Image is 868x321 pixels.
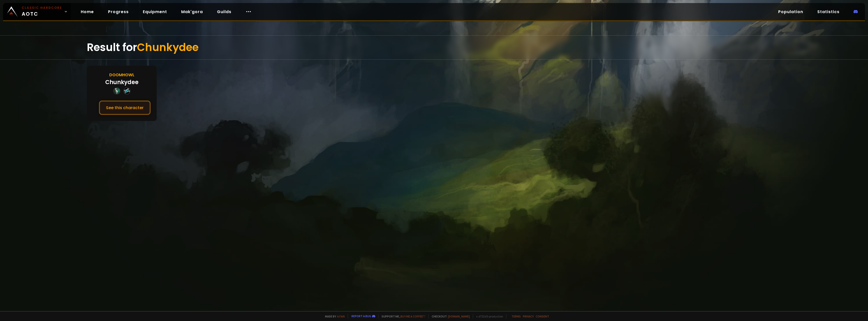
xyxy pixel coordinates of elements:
a: Classic HardcoreAOTC [3,3,71,20]
a: Report a bug [351,314,371,318]
span: v. d752d5 - production [473,314,503,318]
a: Terms [511,314,521,318]
a: Statistics [813,7,844,17]
small: Classic Hardcore [22,6,62,10]
span: Support me, [378,314,425,318]
a: Consent [536,314,549,318]
a: Privacy [523,314,534,318]
a: Mak'gora [177,7,207,17]
span: Checkout [428,314,470,318]
div: Result for [87,36,781,59]
a: Population [774,7,807,17]
a: Buy me a coffee [400,314,425,318]
button: See this character [99,101,151,115]
a: Home [77,7,98,17]
a: Guilds [213,7,235,17]
a: a fan [337,314,345,318]
span: Made by [322,314,345,318]
a: Equipment [139,7,171,17]
a: [DOMAIN_NAME] [448,314,470,318]
span: AOTC [22,6,62,18]
div: Doomhowl [109,72,134,78]
a: Progress [104,7,133,17]
div: Chunkydee [105,78,139,86]
span: Chunkydee [137,40,199,55]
